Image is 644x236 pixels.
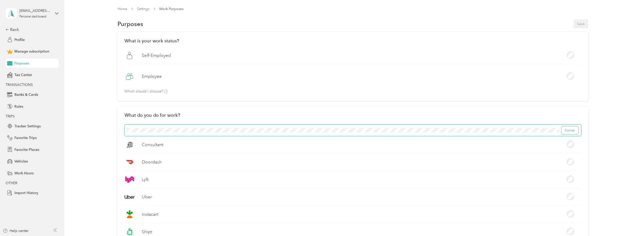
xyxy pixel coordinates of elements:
[14,135,37,140] span: Favorite Trips
[19,15,46,18] div: Personal dashboard
[142,194,152,200] label: Uber
[142,211,158,218] label: Instacart
[14,159,28,164] span: Vehicles
[14,61,29,66] span: Purposes
[3,228,29,233] button: Help center
[142,176,148,183] label: Lyft
[19,8,51,13] div: [EMAIL_ADDRESS][DOMAIN_NAME]
[14,147,39,152] span: Favorite Places
[6,83,33,87] span: TRANSACTIONS
[142,52,171,59] label: Self-Employed
[616,208,644,236] iframe: Everlance-gr Chat Button Frame
[14,92,38,97] span: Banks & Cards
[14,190,38,196] span: Import History
[142,141,163,148] label: Consultant
[125,90,168,93] p: Which should I choose?
[6,114,15,119] span: TRIPS
[6,181,17,185] span: OTHER
[14,171,34,176] span: Work Hours
[125,38,581,43] h2: What is your work status?
[137,7,150,11] a: Settings
[14,104,23,109] span: Rules
[117,7,127,11] a: Home
[142,159,162,165] label: Doordash
[14,72,32,78] span: Tax Center
[159,6,183,12] span: Work Purposes
[14,124,41,129] span: Tracker Settings
[142,229,152,235] label: Shipt
[6,27,56,33] div: Back
[142,73,162,80] label: Employee
[125,112,180,118] h2: What do you do for work?
[117,21,143,27] h1: Purposes
[14,49,49,54] span: Manage subscription
[14,37,25,42] span: Profile
[561,126,578,134] button: Cancel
